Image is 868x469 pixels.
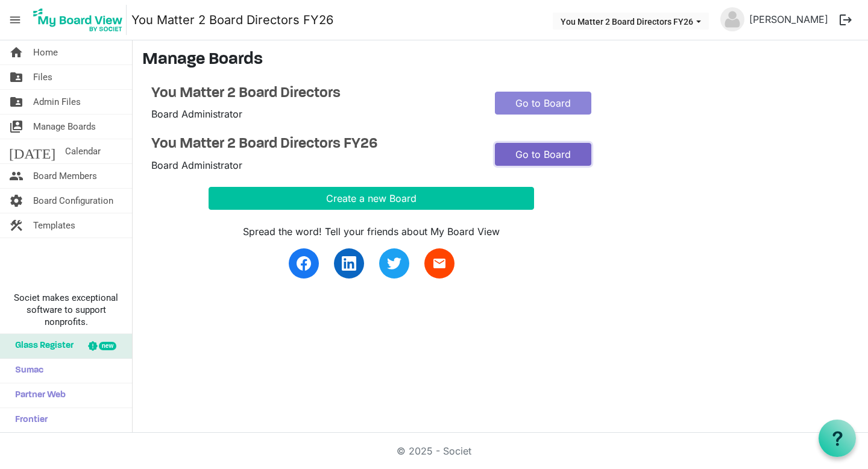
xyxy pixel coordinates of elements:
[151,136,477,153] a: You Matter 2 Board Directors FY26
[9,408,48,432] span: Frontier
[432,256,447,271] span: email
[33,164,97,188] span: Board Members
[33,213,75,238] span: Templates
[30,5,131,35] a: My Board View Logo
[5,292,127,328] span: Societ makes exceptional software to support nonprofits.
[9,40,24,65] span: home
[9,359,43,383] span: Sumac
[4,8,27,31] span: menu
[33,90,81,114] span: Admin Files
[297,256,311,271] img: facebook.svg
[33,115,96,139] span: Manage Boards
[553,13,709,30] button: You Matter 2 Board Directors FY26 dropdownbutton
[495,143,591,166] a: Go to Board
[30,5,127,35] img: My Board View Logo
[833,7,858,33] button: logout
[131,8,333,32] a: You Matter 2 Board Directors FY26
[9,383,66,408] span: Partner Web
[9,334,74,358] span: Glass Register
[33,189,113,213] span: Board Configuration
[744,7,833,31] a: [PERSON_NAME]
[9,65,24,89] span: folder_shared
[387,256,401,271] img: twitter.svg
[495,92,591,115] a: Go to Board
[9,139,55,163] span: [DATE]
[720,7,744,31] img: no-profile-picture.svg
[33,65,52,89] span: Files
[209,224,534,239] div: Spread the word! Tell your friends about My Board View
[209,187,534,210] button: Create a new Board
[9,189,24,213] span: settings
[151,85,477,102] a: You Matter 2 Board Directors
[424,248,454,279] a: email
[99,342,116,350] div: new
[9,164,24,188] span: people
[9,115,24,139] span: switch_account
[65,139,101,163] span: Calendar
[151,159,242,171] span: Board Administrator
[151,108,242,120] span: Board Administrator
[142,50,858,71] h3: Manage Boards
[342,256,356,271] img: linkedin.svg
[33,40,58,65] span: Home
[9,213,24,238] span: construction
[9,90,24,114] span: folder_shared
[397,445,471,457] a: © 2025 - Societ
